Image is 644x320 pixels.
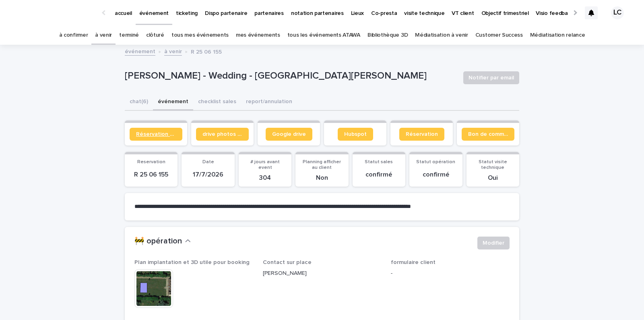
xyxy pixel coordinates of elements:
[164,46,182,56] a: à venir
[130,171,173,179] p: R 25 06 155
[475,26,523,45] a: Customer Success
[399,128,444,141] a: Réservation
[300,174,343,182] p: Non
[95,26,112,45] a: à venir
[611,6,624,19] div: LC
[415,26,468,45] a: Médiatisation à venir
[119,26,139,45] a: terminé
[483,239,504,247] span: Modifier
[263,260,312,265] span: Contact sur place
[146,26,164,45] a: clôturé
[469,74,514,82] span: Notifier par email
[250,160,280,170] span: # jours avant event
[479,160,507,170] span: Statut visite technique
[414,171,457,179] p: confirmé
[241,94,297,111] button: report/annulation
[406,131,438,137] span: Réservation
[236,26,280,45] a: mes événements
[134,237,191,246] button: 🚧 opération
[153,94,193,111] button: événement
[136,131,176,137] span: Réservation client
[367,26,408,45] a: Bibliothèque 3D
[272,131,306,137] span: Google drive
[137,160,165,164] span: Reservation
[244,174,287,182] p: 304
[134,237,182,246] h2: 🚧 opération
[16,5,94,21] img: Ls34BcGeRexTGTNfXpUC
[462,128,514,141] a: Bon de commande
[196,128,249,141] a: drive photos coordinateur
[125,70,457,82] p: [PERSON_NAME] - Wedding - [GEOGRAPHIC_DATA][PERSON_NAME]
[59,26,88,45] a: à confirmer
[463,71,519,84] button: Notifier par email
[303,160,341,170] span: Planning afficher au client
[263,269,382,278] p: [PERSON_NAME]
[130,128,182,141] a: Réservation client
[344,131,367,137] span: Hubspot
[338,128,373,141] a: Hubspot
[266,128,312,141] a: Google drive
[134,260,250,265] span: Plan implantation et 3D utile pour booking
[477,237,510,249] button: Modifier
[287,26,360,45] a: tous les événements ATAWA
[171,26,229,45] a: tous mes événements
[193,94,241,111] button: checklist sales
[357,171,400,179] p: confirmé
[365,160,393,164] span: Statut sales
[471,174,514,182] p: Oui
[391,260,436,265] span: formulaire client
[530,26,585,45] a: Médiatisation relance
[416,160,455,164] span: Statut opération
[468,131,508,137] span: Bon de commande
[191,47,222,56] p: R 25 06 155
[391,269,510,278] p: -
[125,46,155,56] a: événement
[125,94,153,111] button: chat (6)
[202,160,214,164] span: Date
[186,171,229,179] p: 17/7/2026
[202,131,242,137] span: drive photos coordinateur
